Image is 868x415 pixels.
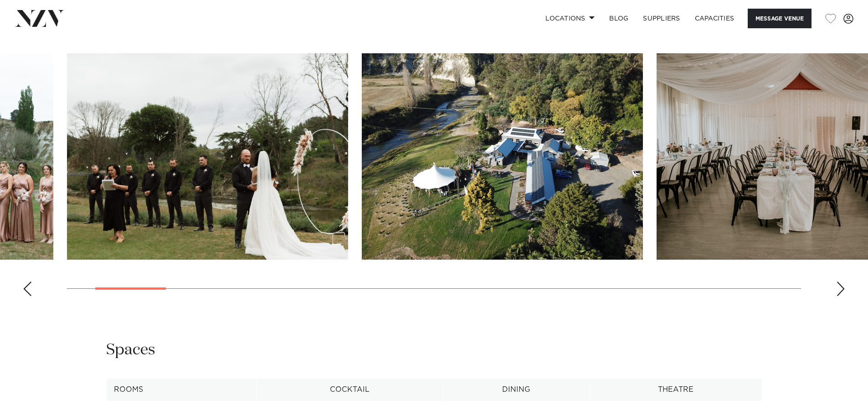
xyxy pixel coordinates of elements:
th: Cocktail [257,379,442,401]
button: Message Venue [748,9,812,28]
swiper-slide: 3 / 26 [362,53,643,260]
a: Locations [538,9,602,28]
a: SUPPLIERS [636,9,687,28]
th: Rooms [106,379,257,401]
swiper-slide: 2 / 26 [67,53,348,260]
a: Capacities [688,9,742,28]
th: Theatre [590,379,762,401]
img: nzv-logo.png [15,10,64,26]
h2: Spaces [106,340,155,360]
th: Dining [442,379,590,401]
a: BLOG [602,9,636,28]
